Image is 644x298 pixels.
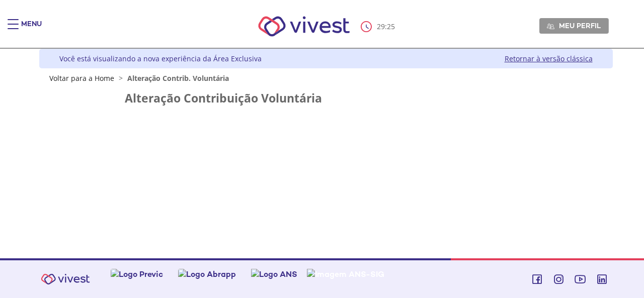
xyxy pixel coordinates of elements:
[125,92,527,105] h2: Alteração Contribuição Voluntária
[539,18,609,33] a: Meu perfil
[251,269,297,279] img: Logo ANS
[361,21,397,32] div: :
[32,49,613,258] div: Vivest
[307,269,384,279] img: Imagem ANS-SIG
[559,21,601,30] span: Meu perfil
[505,54,593,63] a: Retornar à versão clássica
[35,268,96,290] img: Vivest
[377,22,385,31] span: 29
[49,73,114,83] a: Voltar para a Home
[178,269,236,279] img: Logo Abrapp
[59,54,262,63] div: Você está visualizando a nova experiência da Área Exclusiva
[21,19,42,39] div: Menu
[116,73,125,83] span: >
[387,22,395,31] span: 25
[111,269,163,279] img: Logo Previc
[547,23,554,30] img: Meu perfil
[247,5,361,48] img: Vivest
[48,92,604,112] section: FunCESP - Novo Contribuição Voluntária Portlet
[127,73,229,83] span: Alteração Contrib. Voluntária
